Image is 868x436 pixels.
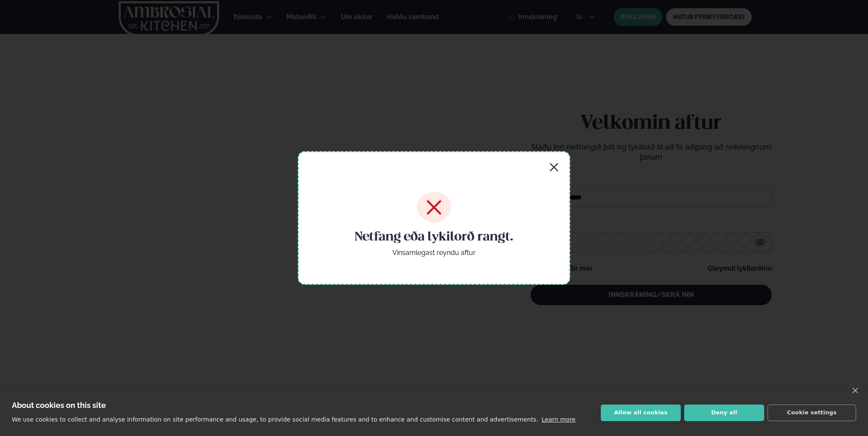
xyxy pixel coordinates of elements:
[12,416,538,423] p: We use cookies to collect and analyse information on site performance and usage, to provide socia...
[684,405,764,421] button: Deny all
[12,401,106,410] strong: About cookies on this site
[601,405,681,421] button: Allow all cookies
[392,249,476,257] div: Vinsamlegast reyndu aftur
[355,229,513,246] h4: Netfang eða lykilorð rangt.
[848,383,862,398] a: close
[768,405,856,421] button: Cookie settings
[542,416,576,423] a: Learn more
